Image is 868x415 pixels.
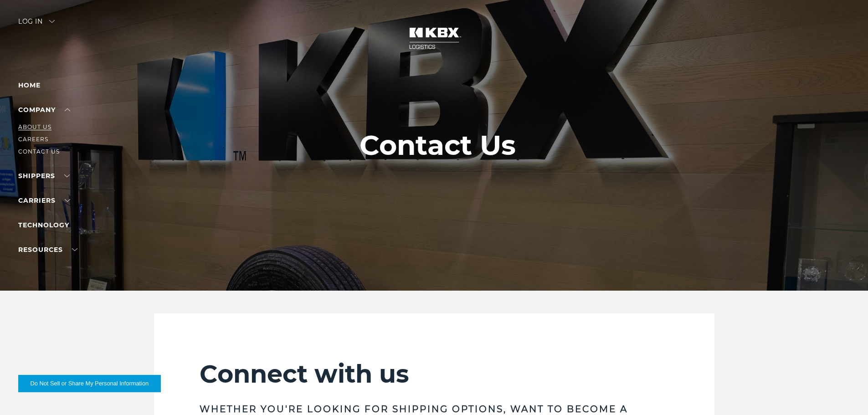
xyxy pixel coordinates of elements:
a: Carriers [18,196,70,205]
a: Careers [18,136,48,143]
a: About Us [18,123,51,130]
a: Company [18,106,70,114]
h1: Contact Us [360,130,516,161]
a: RESOURCES [18,246,77,254]
a: Contact Us [18,148,60,155]
a: Home [18,81,41,89]
h2: Connect with us [200,359,669,389]
a: SHIPPERS [18,172,70,180]
img: kbx logo [400,18,468,58]
button: Do Not Sell or Share My Personal Information [18,375,161,392]
img: arrow [49,20,55,23]
div: Log in [18,18,55,31]
a: Technology [18,221,69,229]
